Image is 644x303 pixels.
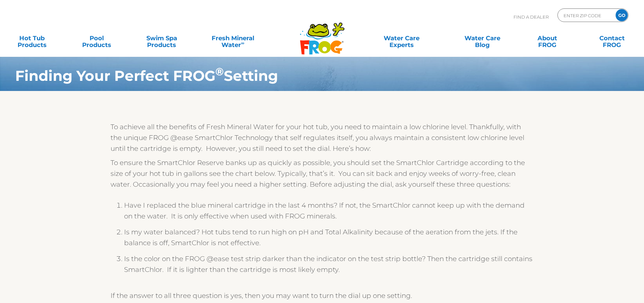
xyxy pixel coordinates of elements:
a: ContactFROG [587,31,637,45]
li: Is the color on the FROG @ease test strip darker than the indicator on the test strip bottle? The... [124,253,533,280]
p: To achieve all the benefits of Fresh Mineral Water for your hot tub, you need to maintain a low c... [111,121,533,154]
a: Hot TubProducts [7,31,57,45]
a: Fresh MineralWater∞ [201,31,264,45]
a: AboutFROG [522,31,572,45]
sup: ∞ [241,40,244,46]
p: Find A Dealer [514,8,549,25]
sup: ® [215,65,224,78]
a: Water CareBlog [457,31,507,45]
a: PoolProducts [72,31,122,45]
li: Is my water balanced? Hot tubs tend to run high on pH and Total Alkalinity because of the aeratio... [124,227,533,253]
li: Have I replaced the blue mineral cartridge in the last 4 months? If not, the SmartChlor cannot ke... [124,200,533,227]
p: To ensure the SmartChlor Reserve banks up as quickly as possible, you should set the SmartChlor C... [111,157,533,190]
a: Swim SpaProducts [137,31,187,45]
p: If the answer to all three question is yes, then you may want to turn the dial up one setting. [111,290,533,301]
img: Frog Products Logo [296,14,348,55]
h1: Finding Your Perfect FROG Setting [15,68,576,84]
a: Water CareExperts [361,31,443,45]
input: GO [616,9,628,21]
